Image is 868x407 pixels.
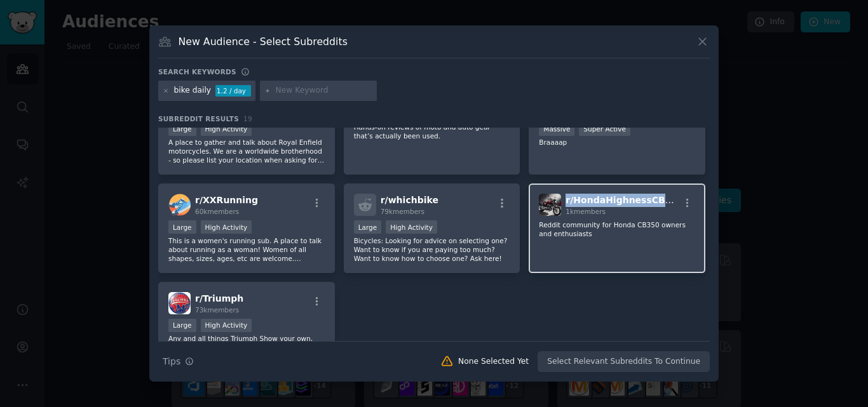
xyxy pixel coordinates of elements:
button: Tips [158,350,198,373]
p: This is a women's running sub. A place to talk about running as a woman! Women of all shapes, siz... [168,236,325,263]
span: Tips [163,355,180,368]
p: Braaaap [539,138,695,147]
div: Large [354,220,382,234]
img: Triumph [168,292,191,314]
div: Large [168,220,196,234]
span: r/ whichbike [381,195,438,205]
p: Bicycles: Looking for advice on selecting one? Want to know if you are paying too much? Want to k... [354,236,510,263]
span: Subreddit Results [158,114,239,123]
p: Reddit community for Honda CB350 owners and enthusiasts [539,220,695,238]
div: Super Active [579,123,630,136]
img: XXRunning [168,194,191,216]
div: Large [168,319,196,332]
div: High Activity [201,220,252,234]
span: r/ Triumph [195,293,243,304]
span: r/ XXRunning [195,195,258,205]
span: r/ HondaHighnessCB350 [566,195,684,205]
div: High Activity [386,220,437,234]
span: 19 [243,115,252,123]
div: High Activity [201,123,252,136]
div: High Activity [201,319,252,332]
div: bike daily [174,85,212,97]
img: HondaHighnessCB350 [539,194,561,216]
span: 1k members [566,208,606,215]
div: Large [168,123,196,136]
span: 60k members [195,208,239,215]
input: New Keyword [276,85,372,97]
p: Hands-on reviews of moto and auto gear that’s actually been used. [354,123,510,140]
div: 1.2 / day [215,85,251,97]
span: 79k members [381,208,424,215]
div: None Selected Yet [458,356,529,368]
p: A place to gather and talk about Royal Enfield motorcycles. We are a worldwide brotherhood - so p... [168,138,325,164]
div: Massive [539,123,574,136]
h3: Search keywords [158,67,236,76]
span: 73k members [195,306,239,314]
h3: New Audience - Select Subreddits [179,35,348,48]
p: Any and all things Triumph Show your own, talk about them, get/give info, etc. Anything about the... [168,334,325,361]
